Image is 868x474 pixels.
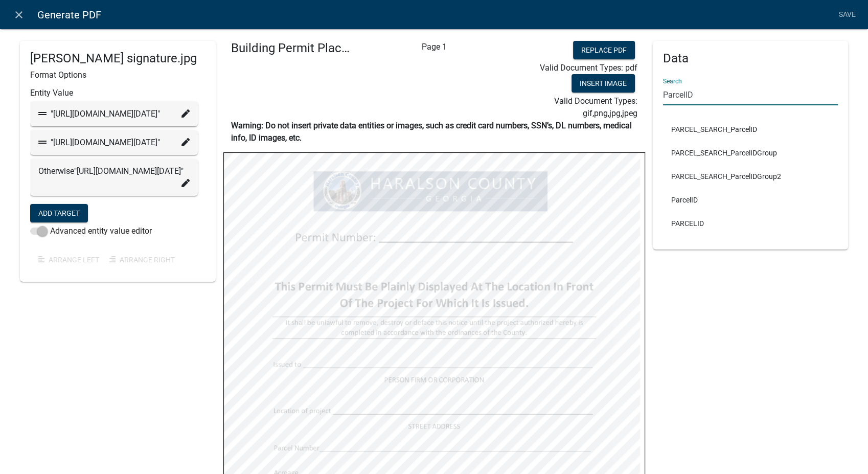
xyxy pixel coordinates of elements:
button: Insert Image [572,74,635,93]
h6: Entity Value [30,88,198,98]
button: Arrange Left [30,251,101,269]
button: Arrange Right [101,251,183,269]
div: "[URL][DOMAIN_NAME][DATE]" [38,137,190,149]
h6: Format Options [30,70,205,80]
li: PARCELID [663,212,838,235]
label: Advanced entity value editor [30,225,152,237]
span: Valid Document Types: pdf [539,63,637,73]
h4: Data [663,51,838,66]
span: Valid Document Types: gif,png,jpg,jpeg [554,96,637,118]
h4: [PERSON_NAME] signature.jpg [30,51,205,66]
div: "[URL][DOMAIN_NAME][DATE]" [38,108,190,120]
div: Otherwise [38,165,190,177]
span: Page 1 [421,42,446,52]
li: ParcelID [663,188,838,212]
li: PARCEL_SEARCH_ParcelIDGroup2 [663,165,838,188]
i: close [13,9,25,21]
h4: Building Permit Placard.pdf [231,41,356,56]
li: PARCEL_SEARCH_ParcelID [663,118,838,141]
li: PARCEL_SEARCH_ParcelIDGroup [663,141,838,165]
button: Add Target [30,204,88,222]
span: "[URL][DOMAIN_NAME][DATE]" [74,166,184,176]
button: Replace PDF [573,41,635,59]
a: Save [834,5,860,25]
span: Generate PDF [37,5,101,25]
p: Warning: Do not insert private data entities or images, such as credit card numbers, SSN’s, DL nu... [231,120,637,144]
